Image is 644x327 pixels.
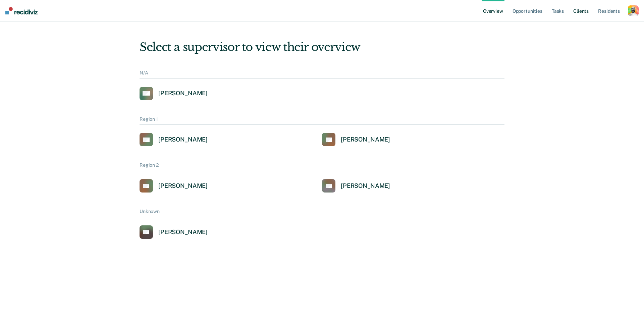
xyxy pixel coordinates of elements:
[158,228,208,236] div: [PERSON_NAME]
[140,133,208,146] a: [PERSON_NAME]
[322,133,390,146] a: [PERSON_NAME]
[140,87,208,100] a: [PERSON_NAME]
[140,209,504,217] div: Unknown
[341,136,390,144] div: [PERSON_NAME]
[158,136,208,144] div: [PERSON_NAME]
[5,7,38,14] img: Recidiviz
[158,182,208,190] div: [PERSON_NAME]
[158,90,208,97] div: [PERSON_NAME]
[140,225,208,239] a: [PERSON_NAME]
[140,40,504,54] div: Select a supervisor to view their overview
[140,162,504,171] div: Region 2
[140,179,208,193] a: [PERSON_NAME]
[341,182,390,190] div: [PERSON_NAME]
[322,179,390,193] a: [PERSON_NAME]
[140,116,504,125] div: Region 1
[140,70,504,79] div: N/A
